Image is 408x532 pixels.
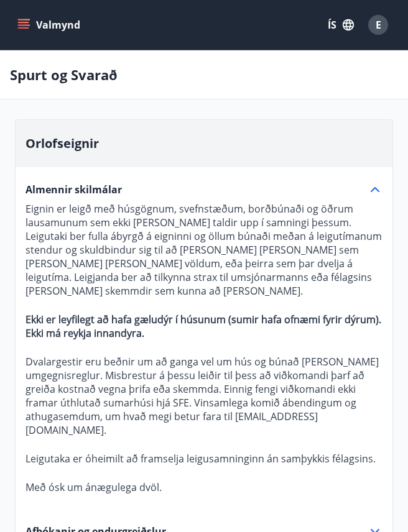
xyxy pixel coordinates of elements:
[25,183,122,196] span: Almennir skilmálar
[10,65,118,84] p: Spurt og Svarað
[25,480,382,494] p: Með ósk um ánægulega dvöl.
[15,14,85,36] button: menu
[25,202,382,298] p: Eignin er leigð með húsgögnum, svefnstæðum, borðbúnaði og öðrum lausamunum sem ekki [PERSON_NAME]...
[363,10,393,40] button: E
[25,135,99,152] span: Orlofseignir
[25,197,382,509] div: Almennir skilmálar
[25,355,382,437] p: Dvalargestir eru beðnir um að ganga vel um hús og búnað [PERSON_NAME] umgegnisreglur. Misbrestur ...
[376,18,381,32] span: E
[25,313,381,340] strong: Ekki er leyfilegt að hafa gæludýr í húsunum (sumir hafa ofnæmi fyrir dýrum). Ekki má reykja innan...
[25,182,382,197] div: Almennir skilmálar
[25,452,382,465] p: Leigutaka er óheimilt að framselja leigusamninginn án samþykkis félagsins.
[321,14,361,36] button: ÍS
